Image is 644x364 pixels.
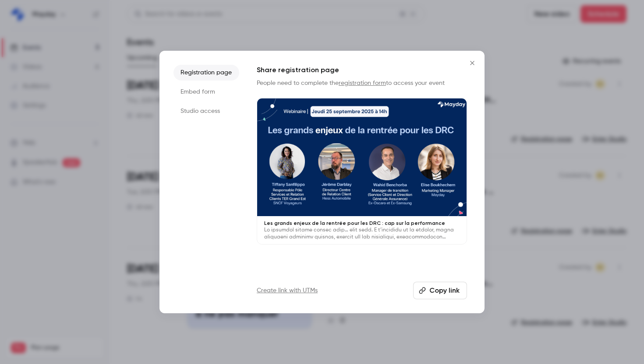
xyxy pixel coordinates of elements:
li: Registration page [173,65,239,80]
li: Studio access [173,103,239,119]
p: People need to complete the to access your event [257,79,467,87]
p: Lo ipsumdol sitame consec adip… elit sedd. E t’incididu ut la etdolor, magna aliquaeni adminimv q... [264,227,460,241]
li: Embed form [173,84,239,100]
h1: Share registration page [257,65,467,75]
a: Les grands enjeux de la rentrée pour les DRC : cap sur la performanceLo ipsumdol sitame consec ad... [257,98,467,245]
a: registration form [339,80,386,86]
p: Les grands enjeux de la rentrée pour les DRC : cap sur la performance [264,220,460,227]
a: Create link with UTMs [257,286,318,295]
button: Close [464,54,481,72]
button: Copy link [413,282,467,299]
